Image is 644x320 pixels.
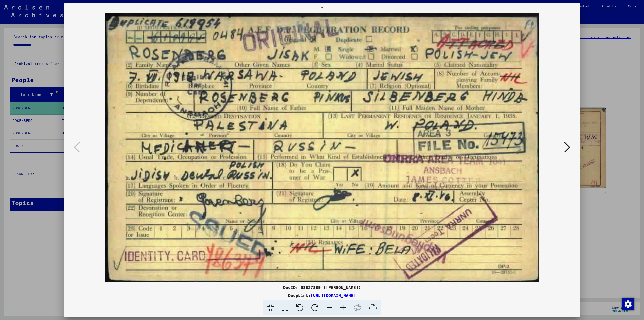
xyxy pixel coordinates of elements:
[64,292,580,298] div: DeepLink:
[622,298,634,310] img: Change consent
[311,293,356,298] a: [URL][DOMAIN_NAME]
[622,298,634,310] div: Change consent
[64,284,580,290] div: DocID: 68827889 ([PERSON_NAME])
[82,13,562,282] img: 001.jpg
